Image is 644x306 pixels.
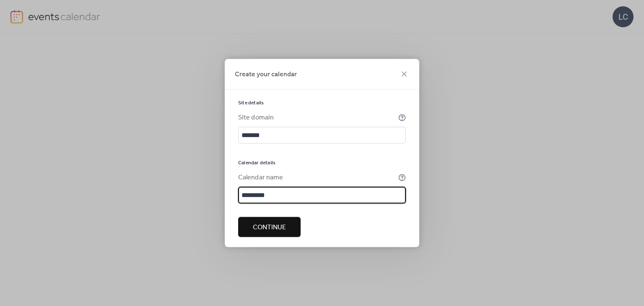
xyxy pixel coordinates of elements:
[238,100,264,106] span: Site details
[238,113,397,123] div: Site domain
[238,173,397,183] div: Calendar name
[235,70,297,80] span: Create your calendar
[238,160,275,166] span: Calendar details
[253,223,286,233] span: Continue
[238,217,301,237] button: Continue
